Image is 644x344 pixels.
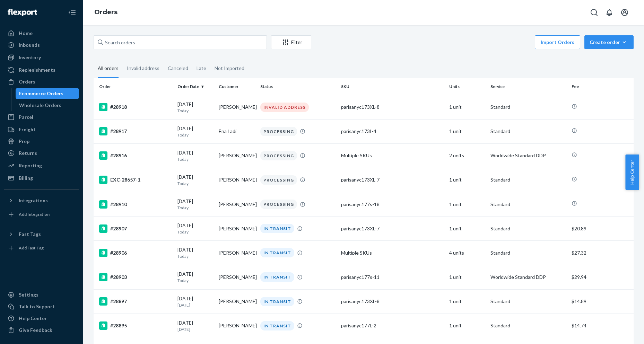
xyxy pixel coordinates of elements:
[99,321,172,330] div: #28895
[19,126,36,133] div: Freight
[99,200,172,209] div: #28910
[260,175,297,185] div: PROCESSING
[4,301,79,312] button: Talk to Support
[4,229,79,240] button: Fast Tags
[216,168,257,192] td: [PERSON_NAME]
[177,271,213,283] div: [DATE]
[219,83,254,89] div: Customer
[99,151,172,160] div: #28916
[216,143,257,168] td: [PERSON_NAME]
[4,52,79,63] a: Inventory
[19,327,52,334] div: Give Feedback
[338,78,446,95] th: SKU
[260,151,297,160] div: PROCESSING
[490,104,566,111] p: Standard
[584,35,634,49] button: Create order
[177,253,213,259] p: Today
[446,143,488,168] td: 2 units
[94,8,118,16] a: Orders
[216,241,257,265] td: [PERSON_NAME]
[490,201,566,208] p: Standard
[618,6,632,19] button: Open account menu
[4,289,79,300] a: Settings
[490,298,566,305] p: Standard
[19,291,38,298] div: Settings
[216,314,257,338] td: [PERSON_NAME]
[490,274,566,281] p: Worldwide Standard DDP
[19,197,48,204] div: Integrations
[19,211,50,217] div: Add Integration
[177,198,213,211] div: [DATE]
[446,95,488,119] td: 1 unit
[175,78,216,95] th: Order Date
[590,39,628,46] div: Create order
[625,155,639,190] button: Help Center
[569,217,634,241] td: $20.89
[341,104,444,111] div: parisanyc173XL-8
[19,138,29,145] div: Prep
[99,273,172,281] div: #28903
[19,90,63,97] div: Ecommerce Orders
[19,78,35,85] div: Orders
[177,319,213,332] div: [DATE]
[19,114,33,121] div: Parcel
[569,78,634,95] th: Fee
[216,289,257,314] td: [PERSON_NAME]
[99,127,172,135] div: #28917
[177,125,213,138] div: [DATE]
[535,35,580,49] button: Import Orders
[258,78,339,95] th: Status
[4,242,79,254] a: Add Fast Tag
[4,195,79,206] button: Integrations
[215,59,244,77] div: Not Imported
[587,6,601,19] button: Open Search Box
[4,28,79,39] a: Home
[446,119,488,143] td: 1 unit
[19,303,55,310] div: Talk to Support
[19,150,37,157] div: Returns
[94,35,267,49] input: Search orders
[260,272,294,282] div: IN TRANSIT
[446,289,488,314] td: 1 unit
[19,102,61,109] div: Wholesale Orders
[490,225,566,232] p: Standard
[16,100,79,111] a: Wholesale Orders
[569,241,634,265] td: $27.32
[19,67,55,73] div: Replenishments
[177,229,213,235] p: Today
[216,192,257,217] td: [PERSON_NAME]
[177,180,213,186] p: Today
[260,127,297,136] div: PROCESSING
[4,112,79,123] a: Parcel
[4,136,79,147] a: Prep
[569,289,634,314] td: $14.89
[4,148,79,159] a: Returns
[177,295,213,308] div: [DATE]
[8,9,37,16] img: Flexport logo
[89,2,123,23] ol: breadcrumbs
[19,175,33,182] div: Billing
[4,313,79,324] a: Help Center
[177,302,213,308] p: [DATE]
[177,132,213,138] p: Today
[490,322,566,329] p: Standard
[446,314,488,338] td: 1 unit
[99,103,172,111] div: #28918
[338,143,446,168] td: Multiple SKUs
[271,39,311,46] div: Filter
[446,217,488,241] td: 1 unit
[216,119,257,143] td: Ena Ladi
[446,192,488,217] td: 1 unit
[4,325,79,336] button: Give Feedback
[446,168,488,192] td: 1 unit
[177,174,213,186] div: [DATE]
[490,249,566,256] p: Standard
[271,35,311,49] button: Filter
[19,42,40,48] div: Inbounds
[4,64,79,76] a: Replenishments
[490,128,566,135] p: Standard
[260,224,294,233] div: IN TRANSIT
[260,103,309,112] div: INVALID ADDRESS
[4,76,79,87] a: Orders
